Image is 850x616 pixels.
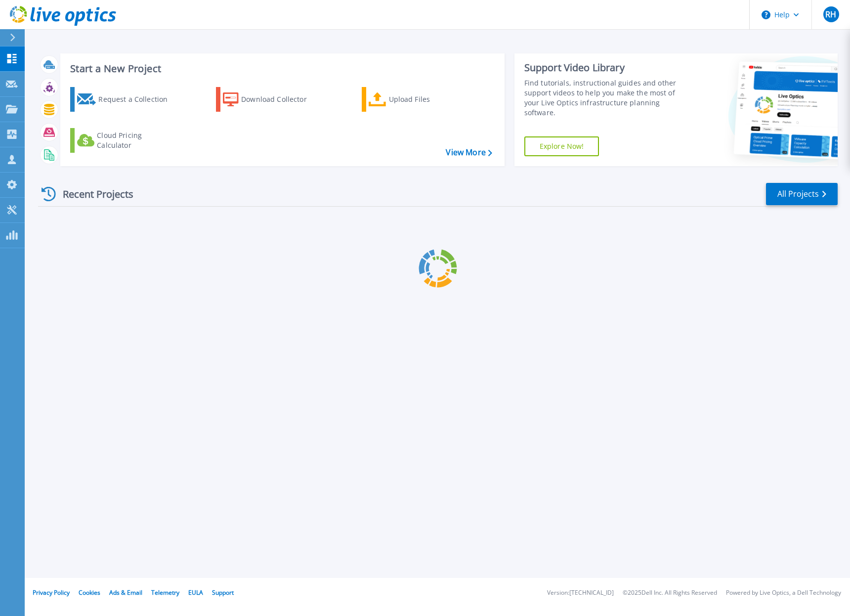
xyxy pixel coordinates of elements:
[362,87,472,112] a: Upload Files
[623,590,717,596] li: © 2025 Dell Inc. All Rights Reserved
[33,588,70,597] a: Privacy Policy
[825,10,836,18] span: RH
[524,78,688,118] div: Find tutorials, instructional guides and other support videos to help you make the most of your L...
[70,128,180,153] a: Cloud Pricing Calculator
[726,590,841,596] li: Powered by Live Optics, a Dell Technology
[188,588,203,597] a: EULA
[70,87,180,112] a: Request a Collection
[446,148,492,157] a: View More
[212,588,234,597] a: Support
[389,89,468,109] div: Upload Files
[216,87,326,112] a: Download Collector
[547,590,614,596] li: Version: [TECHNICAL_ID]
[38,182,147,206] div: Recent Projects
[97,131,176,150] div: Cloud Pricing Calculator
[766,183,838,205] a: All Projects
[241,89,320,109] div: Download Collector
[524,61,688,74] div: Support Video Library
[98,89,177,109] div: Request a Collection
[70,63,492,74] h3: Start a New Project
[109,588,142,597] a: Ads & Email
[151,588,179,597] a: Telemetry
[79,588,100,597] a: Cookies
[524,136,599,156] a: Explore Now!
